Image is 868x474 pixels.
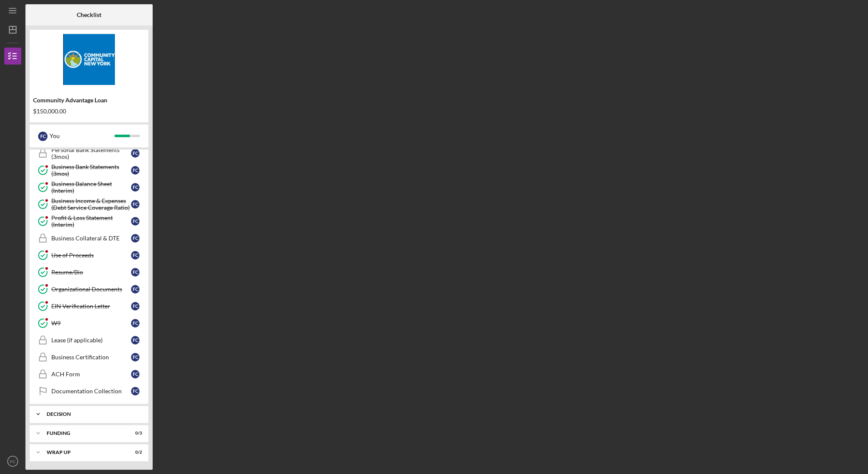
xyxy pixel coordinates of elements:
[34,366,144,383] a: ACH FormFC
[127,450,142,455] div: 0 / 2
[34,383,144,400] a: Documentation CollectionFC
[34,179,144,196] a: Business Balance Sheet (Interim)FC
[131,217,140,226] div: F C
[131,200,140,209] div: F C
[51,197,131,211] div: Business Income & Expenses (Debt Service Coverage Ratio)
[38,132,47,141] div: F C
[51,286,131,293] div: Organizational Documents
[34,281,144,298] a: Organizational DocumentsFC
[34,298,144,315] a: EIN Verification LetterFC
[51,235,131,242] div: Business Collateral & DTE
[131,268,140,276] div: F C
[34,196,144,213] a: Business Income & Expenses (Debt Service Coverage Ratio)FC
[131,336,140,344] div: F C
[51,269,131,276] div: Resume/Bio
[131,234,140,243] div: F C
[131,183,140,192] div: F C
[51,388,131,395] div: Documentation Collection
[34,145,144,162] a: Personal Bank Statements (3mos)FC
[131,387,140,395] div: F C
[33,97,145,104] div: Community Advantage Loan
[131,285,140,293] div: F C
[51,303,131,310] div: EIN Verification Letter
[131,302,140,310] div: F C
[51,354,131,361] div: Business Certification
[34,213,144,230] a: Profit & Loss Statement (Interim)FC
[131,353,140,361] div: F C
[34,247,144,264] a: Use of ProceedsFC
[127,431,142,436] div: 0 / 3
[10,459,16,464] text: FC
[33,108,145,115] div: $150,000.00
[51,320,131,327] div: W9
[50,129,114,143] div: You
[131,166,140,175] div: F C
[34,349,144,366] a: Business CertificationFC
[51,164,131,177] div: Business Bank Statements (3mos)
[34,162,144,179] a: Business Bank Statements (3mos)FC
[131,251,140,260] div: F C
[51,252,131,259] div: Use of Proceeds
[34,230,144,247] a: Business Collateral & DTEFC
[51,337,131,344] div: Lease (if applicable)
[51,214,131,228] div: Profit & Loss Statement (Interim)
[51,371,131,378] div: ACH Form
[30,34,148,85] img: Product logo
[77,11,101,18] b: Checklist
[34,315,144,332] a: W9FC
[51,181,131,194] div: Business Balance Sheet (Interim)
[4,453,21,470] button: FC
[47,450,121,455] div: Wrap up
[51,147,131,160] div: Personal Bank Statements (3mos)
[34,332,144,349] a: Lease (if applicable)FC
[131,319,140,327] div: F C
[131,149,140,158] div: F C
[131,370,140,378] div: F C
[47,412,138,417] div: Decision
[47,431,121,436] div: Funding
[34,264,144,281] a: Resume/BioFC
